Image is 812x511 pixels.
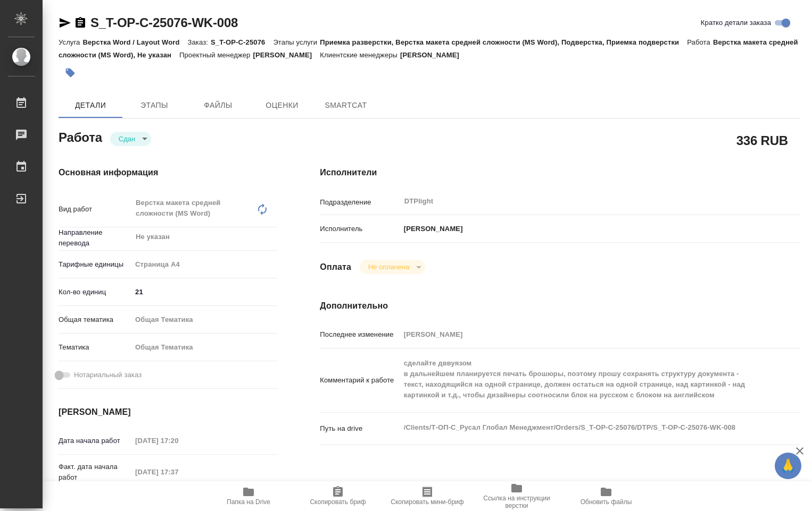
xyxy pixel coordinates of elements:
[736,131,788,149] h2: 336 RUB
[204,481,293,511] button: Папка на Drive
[131,255,277,274] div: Страница А4
[59,287,131,297] p: Кол-во единиц
[115,134,138,143] button: Сдан
[59,259,131,270] p: Тарифные единицы
[320,38,687,46] p: Приемка разверстки, Верстка макета средней сложности (MS Word), Подверстка, Приемка подверстки
[472,481,561,511] button: Ссылка на инструкции верстки
[310,498,366,506] span: Скопировать бриф
[227,498,270,506] span: Папка на Drive
[400,51,467,59] p: [PERSON_NAME]
[400,224,463,234] p: [PERSON_NAME]
[129,99,180,112] span: Этапы
[779,455,797,477] span: 🙏
[59,127,102,146] h2: Работа
[211,38,273,46] p: S_T-OP-C-25076
[59,204,131,215] p: Вид работ
[74,16,87,29] button: Скопировать ссылку
[253,51,320,59] p: [PERSON_NAME]
[320,224,400,234] p: Исполнитель
[320,375,400,386] p: Комментарий к работе
[400,354,760,404] textarea: сделайте дввуязом в дальнейшем планируется печать брошюры, поэтому прошу сохранять структуру доку...
[320,261,351,274] h4: Оплата
[59,314,131,325] p: Общая тематика
[59,166,277,179] h4: Основная информация
[400,327,760,342] input: Пустое поле
[701,18,771,28] span: Кратко детали заказа
[131,433,225,448] input: Пустое поле
[65,99,116,112] span: Детали
[320,197,400,208] p: Подразделение
[110,132,151,146] div: Сдан
[383,481,472,511] button: Скопировать мини-бриф
[59,436,131,446] p: Дата начала работ
[131,338,277,356] div: Общая Тематика
[320,166,800,179] h4: Исполнители
[74,370,142,380] span: Нотариальный заказ
[581,498,632,506] span: Обновить файлы
[59,61,82,84] button: Добавить тэг
[365,262,412,271] button: Не оплачена
[320,329,400,340] p: Последнее изменение
[320,51,400,59] p: Клиентские менеджеры
[193,99,244,112] span: Файлы
[59,462,131,483] p: Факт. дата начала работ
[400,419,760,437] textarea: /Clients/Т-ОП-С_Русал Глобал Менеджмент/Orders/S_T-OP-C-25076/DTP/S_T-OP-C-25076-WK-008
[59,227,131,249] p: Направление перевода
[293,481,383,511] button: Скопировать бриф
[59,342,131,353] p: Тематика
[561,481,651,511] button: Обновить файлы
[82,38,187,46] p: Верстка Word / Layout Word
[320,300,800,312] h4: Дополнительно
[360,260,425,274] div: Сдан
[59,16,71,29] button: Скопировать ссылку для ЯМессенджера
[256,99,308,112] span: Оценки
[320,99,371,112] span: SmartCat
[131,311,277,329] div: Общая Тематика
[273,38,320,46] p: Этапы услуги
[59,38,82,46] p: Услуга
[188,38,211,46] p: Заказ:
[775,453,801,479] button: 🙏
[320,423,400,434] p: Путь на drive
[131,464,225,480] input: Пустое поле
[478,495,555,509] span: Ссылка на инструкции верстки
[59,406,277,419] h4: [PERSON_NAME]
[131,284,277,300] input: ✎ Введи что-нибудь
[90,15,238,30] a: S_T-OP-C-25076-WK-008
[391,498,463,506] span: Скопировать мини-бриф
[687,38,713,46] p: Работа
[179,51,253,59] p: Проектный менеджер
